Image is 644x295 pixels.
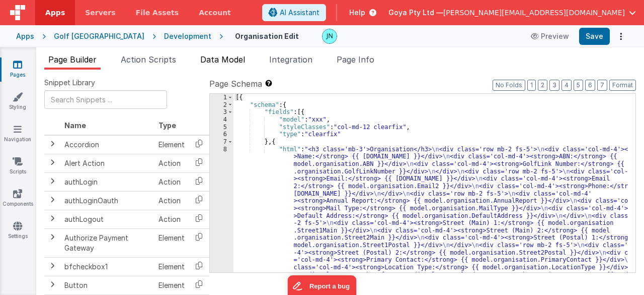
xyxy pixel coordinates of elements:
span: Servers [85,8,115,18]
span: [PERSON_NAME][EMAIL_ADDRESS][DOMAIN_NAME] [443,8,625,18]
td: authLogout [60,210,154,228]
button: Goya Pty Ltd — [PERSON_NAME][EMAIL_ADDRESS][DOMAIN_NAME] [388,8,636,18]
td: Action [154,191,189,210]
td: bfcheckbox1 [60,257,154,276]
img: 9a7c1e773ca3f73d57c61d8269375a74 [323,29,337,43]
div: 7 [210,138,233,146]
button: 1 [527,80,536,91]
button: Format [609,80,636,91]
span: Help [349,8,365,18]
span: File Assets [136,8,179,18]
span: Page Info [337,54,374,65]
td: Action [154,154,189,172]
button: 5 [574,80,583,91]
div: 2 [210,101,233,109]
div: 4 [210,116,233,124]
div: 5 [210,124,233,131]
button: No Folds [493,80,525,91]
span: Page Schema [209,78,262,90]
button: Options [614,29,628,43]
div: Apps [16,31,34,41]
td: Action [154,172,189,191]
td: Element [154,276,189,294]
td: Accordion [60,135,154,154]
span: Page Builder [48,54,97,65]
h4: Organisation Edit [235,32,299,40]
td: authLoginOauth [60,191,154,210]
span: Action Scripts [121,54,176,65]
div: Golf [GEOGRAPHIC_DATA] [54,31,144,41]
span: Apps [45,8,65,18]
td: Element [154,135,189,154]
div: 6 [210,131,233,138]
button: 4 [561,80,572,91]
span: Type [158,121,176,130]
td: Button [60,276,154,294]
input: Search Snippets ... [44,90,167,109]
td: authLogin [60,172,154,191]
button: 3 [549,80,559,91]
button: 2 [538,80,547,91]
span: Integration [269,54,312,65]
td: Authorize Payment Gateway [60,228,154,257]
td: Alert Action [60,154,154,172]
div: 1 [210,94,233,101]
td: Element [154,228,189,257]
div: Development [164,31,211,41]
span: Goya Pty Ltd — [388,8,443,18]
button: Save [579,28,610,45]
button: Preview [525,28,575,44]
td: Action [154,210,189,228]
span: AI Assistant [280,8,319,18]
div: 3 [210,108,233,116]
span: Data Model [200,54,245,65]
td: Element [154,257,189,276]
span: Snippet Library [44,78,95,88]
button: 7 [597,80,607,91]
button: 6 [585,80,595,91]
span: Name [64,121,86,130]
button: AI Assistant [262,4,326,21]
